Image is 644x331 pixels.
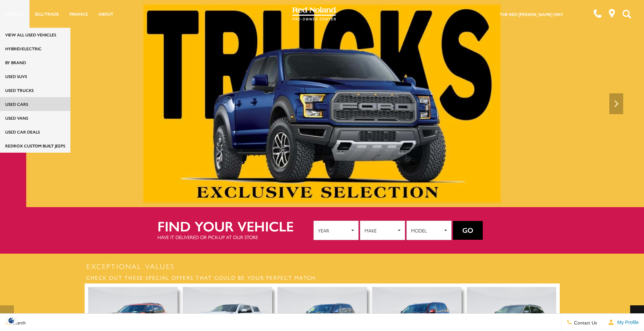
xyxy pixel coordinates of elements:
a: Red Noland Pre-Owned [292,9,336,16]
h2: Exceptional Values [85,261,560,271]
img: Opt-Out Icon [3,317,19,324]
span: Model [411,225,443,236]
button: Make [360,221,405,240]
button: Year [314,221,359,240]
span: My Profile [615,320,639,325]
div: Next [609,93,623,114]
img: Red Noland Pre-Owned [292,7,336,21]
button: Go [453,221,483,240]
span: Year [318,225,350,236]
a: The Red [PERSON_NAME] Way [500,11,563,17]
span: Make [364,225,396,236]
button: Open the search field [620,0,634,27]
span: Contact Us [572,319,597,326]
h2: Find your vehicle [157,218,314,234]
section: Click to Open Cookie Consent Modal [3,317,19,324]
button: Open user profile menu [602,314,644,331]
button: Model [406,221,452,240]
h3: Check out these special offers that could be your perfect match. [85,271,560,283]
p: Have it delivered or pick-up at our store [157,234,314,240]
